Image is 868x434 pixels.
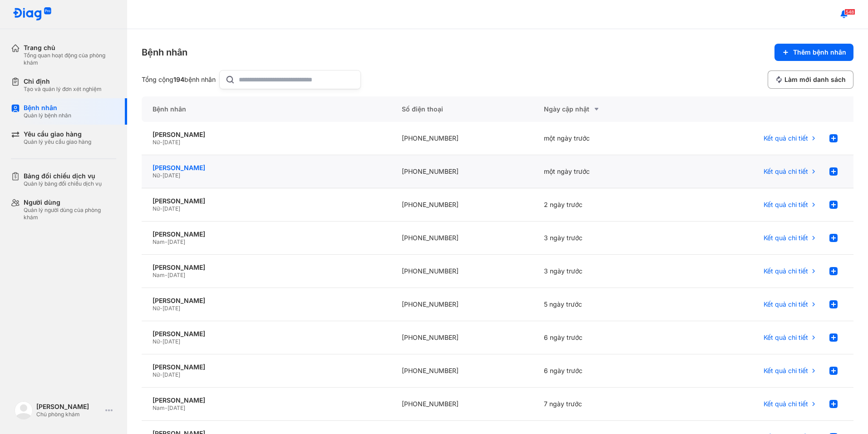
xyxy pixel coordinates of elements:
[533,354,676,388] div: 6 ngày trước
[391,155,533,188] div: [PHONE_NUMBER]
[24,104,71,112] div: Bệnh nhân
[793,48,846,56] span: Thêm bệnh nhân
[142,76,216,84] div: Tổng cộng bệnh nhân
[153,404,165,411] span: Nam
[391,188,533,222] div: [PHONE_NUMBER]
[153,205,160,212] span: Nữ
[36,411,102,418] div: Chủ phòng khám
[142,96,391,122] div: Bệnh nhân
[533,222,676,255] div: 3 ngày trước
[173,76,184,83] span: 194
[153,338,160,345] span: Nữ
[391,288,533,321] div: [PHONE_NUMBER]
[160,338,163,345] span: -
[764,333,808,342] span: Kết quả chi tiết
[24,44,116,52] div: Trang chủ
[163,139,180,146] span: [DATE]
[544,104,665,115] div: Ngày cập nhật
[24,77,102,86] div: Chỉ định
[391,388,533,421] div: [PHONE_NUMBER]
[764,234,808,242] span: Kết quả chi tiết
[153,197,380,205] div: [PERSON_NAME]
[764,367,808,375] span: Kết quả chi tiết
[764,167,808,176] span: Kết quả chi tiết
[391,354,533,388] div: [PHONE_NUMBER]
[533,188,676,222] div: 2 ngày trước
[391,321,533,354] div: [PHONE_NUMBER]
[168,272,185,278] span: [DATE]
[153,238,165,245] span: Nam
[533,155,676,188] div: một ngày trước
[784,76,846,84] span: Làm mới danh sách
[768,71,853,89] button: Làm mới danh sách
[153,363,380,371] div: [PERSON_NAME]
[24,130,91,138] div: Yêu cầu giao hàng
[24,207,116,221] div: Quản lý người dùng của phòng khám
[24,198,116,207] div: Người dùng
[36,403,102,411] div: [PERSON_NAME]
[774,44,853,61] button: Thêm bệnh nhân
[160,172,163,179] span: -
[153,172,160,179] span: Nữ
[533,288,676,321] div: 5 ngày trước
[153,139,160,146] span: Nữ
[160,305,163,312] span: -
[153,164,380,172] div: [PERSON_NAME]
[142,46,187,59] div: Bệnh nhân
[153,263,380,272] div: [PERSON_NAME]
[13,7,52,21] img: logo
[24,138,91,146] div: Quản lý yêu cầu giao hàng
[15,401,33,419] img: logo
[163,305,180,312] span: [DATE]
[168,238,185,245] span: [DATE]
[163,371,180,378] span: [DATE]
[24,172,102,180] div: Bảng đối chiếu dịch vụ
[153,297,380,305] div: [PERSON_NAME]
[533,122,676,155] div: một ngày trước
[160,205,163,212] span: -
[153,371,160,378] span: Nữ
[165,404,168,411] span: -
[165,238,168,245] span: -
[153,396,380,404] div: [PERSON_NAME]
[764,201,808,209] span: Kết quả chi tiết
[163,338,180,345] span: [DATE]
[533,321,676,354] div: 6 ngày trước
[24,52,116,66] div: Tổng quan hoạt động của phòng khám
[391,96,533,122] div: Số điện thoại
[764,267,808,275] span: Kết quả chi tiết
[160,371,163,378] span: -
[391,222,533,255] div: [PHONE_NUMBER]
[163,172,180,179] span: [DATE]
[153,330,380,338] div: [PERSON_NAME]
[153,305,160,312] span: Nữ
[153,131,380,139] div: [PERSON_NAME]
[168,404,185,411] span: [DATE]
[24,86,102,93] div: Tạo và quản lý đơn xét nghiệm
[533,255,676,288] div: 3 ngày trước
[153,230,380,238] div: [PERSON_NAME]
[391,255,533,288] div: [PHONE_NUMBER]
[764,400,808,408] span: Kết quả chi tiết
[24,112,71,119] div: Quản lý bệnh nhân
[764,300,808,308] span: Kết quả chi tiết
[844,9,855,15] span: 548
[160,139,163,146] span: -
[533,388,676,421] div: 7 ngày trước
[165,272,168,278] span: -
[153,272,165,278] span: Nam
[24,180,102,187] div: Quản lý bảng đối chiếu dịch vụ
[391,122,533,155] div: [PHONE_NUMBER]
[764,134,808,142] span: Kết quả chi tiết
[163,205,180,212] span: [DATE]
